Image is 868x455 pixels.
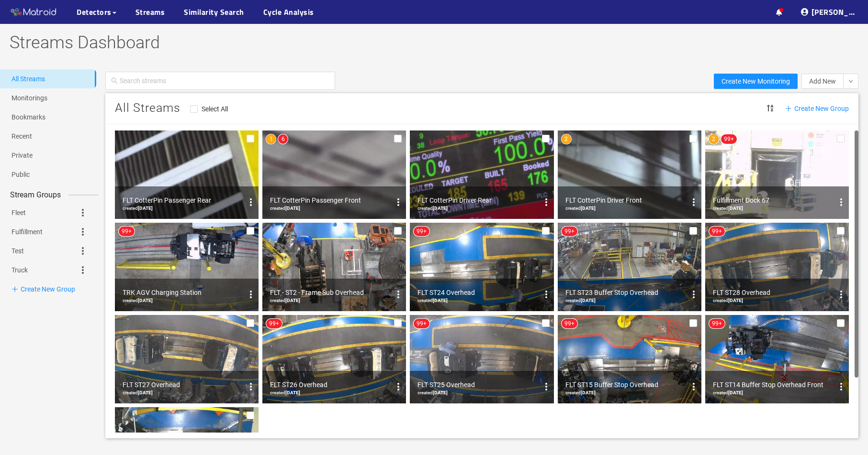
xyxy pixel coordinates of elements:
b: [DATE] [728,298,743,303]
a: Monitorings [11,94,47,102]
img: FLT CotterPin Driver Front [558,130,701,219]
img: FLT ST27 Overhead [115,315,259,403]
div: FLT CotterPin Passenger Rear [123,195,243,206]
span: plus [11,286,18,292]
a: Fleet [11,203,26,222]
button: options [686,379,701,394]
b: [DATE] [433,206,448,211]
a: Cycle Analysis [263,6,314,18]
b: [DATE] [138,206,153,211]
div: FLT ST28 Overhead [713,287,834,298]
img: FLT - ST2 - Frame Sub Overhead [262,223,406,311]
a: Fulfillment [11,222,43,241]
a: Recent [11,132,32,140]
b: [DATE] [581,390,596,395]
span: 99+ [417,228,427,235]
a: All Streams [11,75,45,83]
div: Fulfillment Dock 67 [713,195,834,206]
button: options [834,379,849,394]
span: created [270,206,300,211]
b: [DATE] [138,390,153,395]
button: options [539,195,554,210]
span: 99+ [724,136,734,142]
div: FLT ST14 Buffer Stop Overhead Front [713,379,834,390]
span: created [123,298,153,303]
img: FLT ST23 Buffer Stop Overhead [558,223,701,311]
img: FLT ST28 Overhead [705,223,849,311]
b: [DATE] [433,390,448,395]
b: [DATE] [285,206,300,211]
img: Matroid logo [10,5,57,20]
b: [DATE] [285,298,300,303]
div: FLT CotterPin Driver Front [565,195,686,206]
div: TRK AGV Charging Station [123,287,243,298]
img: FLT CotterPin Passenger Rear [115,130,259,219]
span: created [270,298,300,303]
span: 99+ [712,320,722,327]
span: 99+ [564,228,575,235]
span: created [417,390,448,395]
a: Similarity Search [184,6,244,18]
button: options [391,195,406,210]
div: FLT CotterPin Passenger Front [270,195,391,206]
span: Select All [198,105,232,113]
span: down [848,79,853,85]
button: options [834,287,849,302]
span: All Streams [115,101,180,115]
div: FLT ST25 Overhead [417,379,538,390]
div: FLT ST15 Buffer Stop Overhead [565,379,686,390]
b: [DATE] [581,206,596,211]
span: created [713,298,743,303]
span: created [417,298,448,303]
span: Create New Monitoring [721,76,790,87]
a: Streams [135,6,165,18]
span: created [417,206,448,211]
img: FLT ST15 Buffer Stop Overhead [558,315,701,403]
span: 6 [282,136,285,142]
span: created [713,206,743,211]
span: 99+ [564,320,575,327]
img: FLT ST14 Buffer Stop Overhead Front [705,315,849,403]
b: [DATE] [581,298,596,303]
div: FLT - ST2 - Frame Sub Overhead [270,287,391,298]
div: FLT ST23 Buffer Stop Overhead [565,287,686,298]
span: Add New [809,76,836,87]
img: FLT ST26 Overhead [262,315,406,403]
input: Search streams [120,74,329,87]
button: options [243,379,259,394]
a: Truck [11,260,28,280]
button: options [834,195,849,210]
button: options [686,287,701,302]
span: 99+ [269,320,279,327]
div: FLT ST26 Overhead [270,379,391,390]
img: FLT CotterPin Driver Rear [410,130,553,219]
span: created [713,390,743,395]
span: search [111,77,118,84]
span: Stream Groups [2,189,68,201]
div: FLT ST24 Overhead [417,287,538,298]
button: options [539,379,554,394]
img: FLT ST25 Overhead [410,315,553,403]
div: FLT CotterPin Driver Rear [417,195,538,206]
span: Create New Group [785,103,849,114]
img: FLT ST24 Overhead [410,223,553,311]
b: [DATE] [728,390,743,395]
a: Private [11,152,33,159]
span: created [565,298,596,303]
button: options [243,287,259,302]
b: [DATE] [728,206,743,211]
b: [DATE] [138,298,153,303]
span: 99+ [712,228,722,235]
span: created [123,390,153,395]
span: created [565,390,596,395]
b: [DATE] [285,390,300,395]
b: [DATE] [433,298,448,303]
img: Fulfillment Dock 67 [705,130,849,219]
button: Add New [801,74,844,89]
a: Test [11,241,24,260]
button: options [391,287,406,302]
button: options [539,287,554,302]
img: FLT CotterPin Passenger Front [262,130,406,219]
span: created [270,390,300,395]
span: 99+ [122,228,132,235]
